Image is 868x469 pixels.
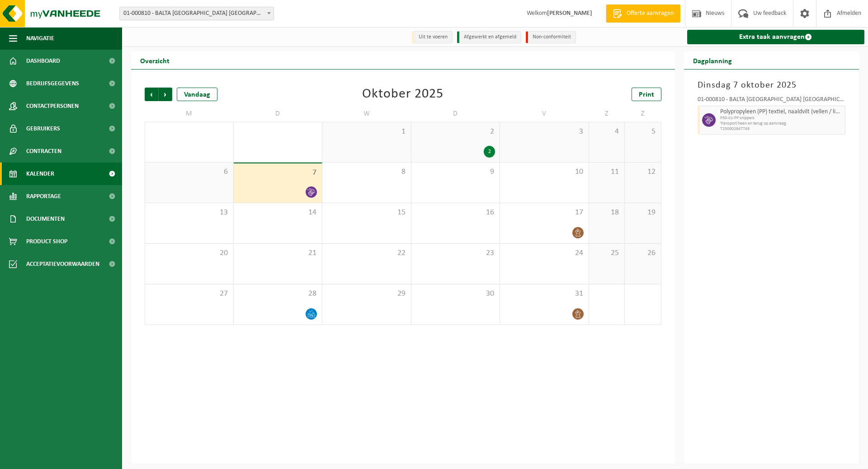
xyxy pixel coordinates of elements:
[26,163,54,185] span: Kalender
[505,289,584,299] span: 31
[238,168,318,178] span: 7
[500,106,589,122] td: V
[150,248,229,258] span: 20
[327,289,406,299] span: 29
[327,248,406,258] span: 22
[684,51,741,69] h2: Dagplanning
[457,31,521,43] li: Afgewerkt en afgemeld
[720,108,843,116] span: Polypropyleen (PP) textiel, naaldvilt (vellen / linten)
[327,127,406,137] span: 1
[177,88,217,101] div: Vandaag
[416,167,495,177] span: 9
[720,116,843,121] span: P30-CU PP snippers
[594,208,620,218] span: 18
[145,106,234,122] td: M
[416,127,495,137] span: 2
[484,146,495,158] div: 2
[547,10,592,17] strong: [PERSON_NAME]
[629,167,656,177] span: 12
[26,140,61,163] span: Contracten
[416,248,495,258] span: 23
[362,88,443,101] div: Oktober 2025
[629,248,656,258] span: 26
[594,167,620,177] span: 11
[26,208,65,230] span: Documenten
[629,127,656,137] span: 5
[327,208,406,218] span: 15
[412,31,453,43] li: Uit te voeren
[26,253,99,275] span: Acceptatievoorwaarden
[416,208,495,218] span: 16
[624,9,676,18] span: Offerte aanvragen
[150,289,229,299] span: 27
[505,167,584,177] span: 10
[606,5,680,23] a: Offerte aanvragen
[159,88,172,101] span: Volgende
[26,230,67,253] span: Product Shop
[505,208,584,218] span: 17
[26,72,79,95] span: Bedrijfsgegevens
[594,248,620,258] span: 25
[120,7,274,20] span: 01-000810 - BALTA OUDENAARDE NV - OUDENAARDE
[416,289,495,299] span: 30
[238,289,318,299] span: 28
[505,127,584,137] span: 3
[411,106,500,122] td: D
[26,185,61,208] span: Rapportage
[238,208,318,218] span: 14
[26,117,60,140] span: Gebruikers
[145,88,158,101] span: Vorige
[720,126,843,132] span: T250002947749
[131,51,179,69] h2: Overzicht
[119,7,274,20] span: 01-000810 - BALTA OUDENAARDE NV - OUDENAARDE
[150,167,229,177] span: 6
[526,31,576,43] li: Non-conformiteit
[629,208,656,218] span: 19
[322,106,411,122] td: W
[625,106,661,122] td: Z
[234,106,323,122] td: D
[698,97,846,106] div: 01-000810 - BALTA [GEOGRAPHIC_DATA] [GEOGRAPHIC_DATA] - [GEOGRAPHIC_DATA]
[720,121,843,126] span: Transport heen en terug op aanvraag
[26,95,79,117] span: Contactpersonen
[150,208,229,218] span: 13
[698,79,846,92] h3: Dinsdag 7 oktober 2025
[26,27,54,50] span: Navigatie
[687,30,865,44] a: Extra taak aanvragen
[639,91,654,98] span: Print
[327,167,406,177] span: 8
[589,106,625,122] td: Z
[26,50,60,72] span: Dashboard
[632,88,661,101] a: Print
[505,248,584,258] span: 24
[594,127,620,137] span: 4
[238,248,318,258] span: 21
